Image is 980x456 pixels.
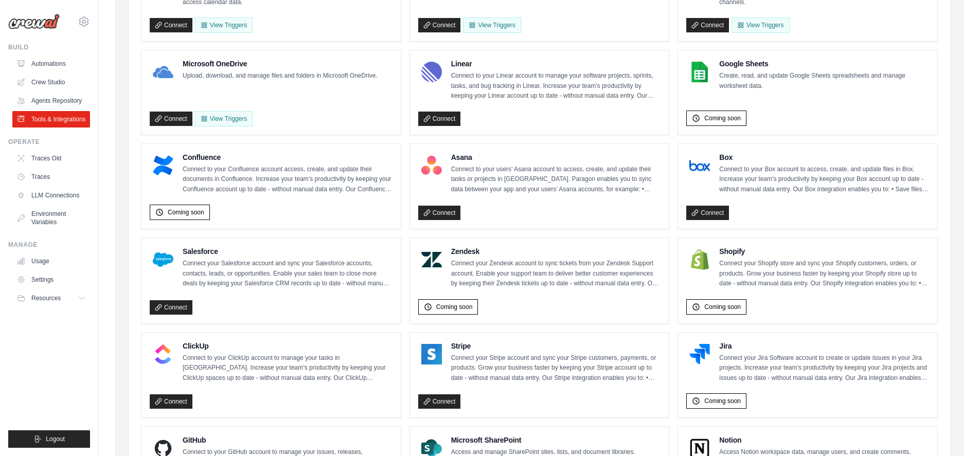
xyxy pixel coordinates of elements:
h4: Notion [719,435,911,445]
h4: Google Sheets [719,59,929,69]
a: Connect [418,206,461,220]
a: Usage [12,253,90,269]
img: Salesforce Logo [153,249,173,270]
button: Resources [12,290,90,306]
span: Coming soon [704,114,741,122]
h4: Jira [719,341,929,351]
p: Connect to your ClickUp account to manage your tasks in [GEOGRAPHIC_DATA]. Increase your team’s p... [183,353,393,384]
h4: Salesforce [183,246,393,257]
p: Connect to your Confluence account access, create, and update their documents in Confluence. Incr... [183,165,393,195]
p: Connect your Salesforce account and sync your Salesforce accounts, contacts, leads, or opportunit... [183,259,393,289]
h4: Linear [451,59,661,69]
h4: GitHub [183,435,393,445]
a: Traces Old [12,150,90,167]
img: Jira Logo [689,344,710,364]
: View Triggers [463,17,521,33]
span: Coming soon [704,397,741,405]
img: Asana Logo [421,155,442,176]
p: Connect your Zendesk account to sync tickets from your Zendesk Support account. Enable your suppo... [451,259,661,289]
a: LLM Connections [12,187,90,204]
img: Box Logo [689,155,710,176]
a: Agents Repository [12,93,90,109]
img: Linear Logo [421,62,442,82]
img: Microsoft OneDrive Logo [153,62,173,82]
h4: Confluence [183,152,393,162]
img: Shopify Logo [689,249,710,270]
button: Logout [8,430,90,448]
div: Operate [8,138,90,146]
span: Coming soon [168,208,204,216]
a: Connect [686,18,729,32]
p: Connect to your Linear account to manage your software projects, sprints, tasks, and bug tracking... [451,71,661,101]
div: Build [8,43,90,51]
img: Zendesk Logo [421,249,442,270]
a: Connect [150,112,192,126]
p: Upload, download, and manage files and folders in Microsoft OneDrive. [183,71,378,81]
img: ClickUp Logo [153,344,173,364]
a: Connect [150,18,192,32]
p: Connect to your users’ Asana account to access, create, and update their tasks or projects in [GE... [451,165,661,195]
: View Triggers [732,17,789,33]
a: Connect [418,394,461,409]
h4: Box [719,152,929,162]
a: Traces [12,169,90,185]
img: Google Sheets Logo [689,62,710,82]
img: Logo [8,14,60,29]
a: Connect [418,18,461,32]
a: Connect [150,394,192,409]
h4: Microsoft SharePoint [451,435,635,445]
a: Connect [418,112,461,126]
a: Automations [12,56,90,72]
div: Manage [8,241,90,249]
img: Stripe Logo [421,344,442,364]
a: Connect [686,206,729,220]
p: Create, read, and update Google Sheets spreadsheets and manage worksheet data. [719,71,929,91]
p: Connect your Jira Software account to create or update issues in your Jira projects. Increase you... [719,353,929,384]
button: View Triggers [195,17,253,33]
h4: Zendesk [451,246,661,257]
span: Resources [31,294,61,302]
a: Tools & Integrations [12,111,90,127]
h4: Stripe [451,341,661,351]
h4: Microsoft OneDrive [183,59,378,69]
h4: Asana [451,152,661,162]
a: Connect [150,300,192,315]
h4: Shopify [719,246,929,257]
span: Coming soon [704,303,741,311]
a: Settings [12,271,90,288]
span: Logout [46,435,65,443]
p: Connect your Stripe account and sync your Stripe customers, payments, or products. Grow your busi... [451,353,661,384]
h4: ClickUp [183,341,393,351]
: View Triggers [195,111,253,126]
p: Connect your Shopify store and sync your Shopify customers, orders, or products. Grow your busine... [719,259,929,289]
img: Confluence Logo [153,155,173,176]
span: Coming soon [436,303,473,311]
p: Connect to your Box account to access, create, and update files in Box. Increase your team’s prod... [719,165,929,195]
a: Crew Studio [12,74,90,90]
a: Environment Variables [12,206,90,230]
